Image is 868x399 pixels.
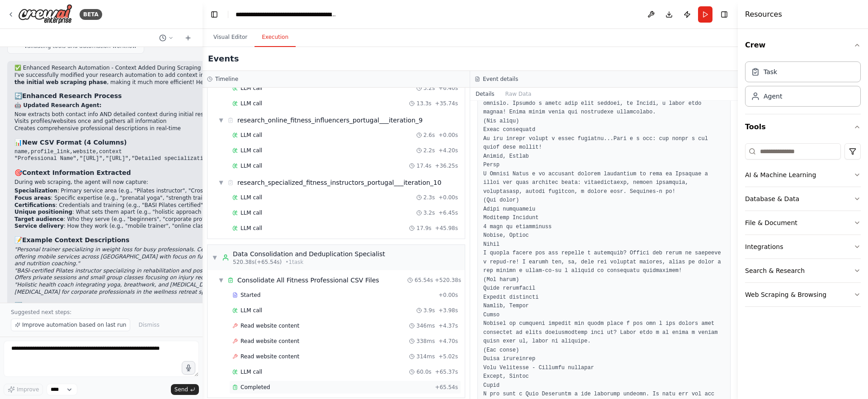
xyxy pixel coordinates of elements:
[80,9,102,20] div: BETA
[14,216,262,223] li: : Who they serve (e.g., "beginners", "corporate professionals")
[14,72,250,85] strong: during the initial web scraping phase
[416,338,435,345] span: 338ms
[439,194,458,201] span: + 0.00s
[424,307,435,314] span: 3.9s
[14,195,262,202] li: : Specific expertise (e.g., "prenatal yoga", "strength training for seniors")
[424,194,435,201] span: 2.3s
[439,147,458,154] span: + 4.20s
[470,88,500,100] button: Details
[14,102,101,108] strong: 🤖 Updated Research Agent:
[745,283,861,306] button: Web Scraping & Browsing
[134,319,164,331] button: Dismiss
[14,72,262,86] p: I've successfully modified your research automation to add context information , making it much m...
[439,84,458,92] span: + 6.40s
[483,75,518,83] h3: Event details
[745,114,861,140] button: Tools
[14,223,64,229] strong: Service delivery
[14,301,262,310] h3: 🔄
[218,277,224,284] span: ▼
[745,235,861,258] button: Integrations
[745,140,861,314] div: Tools
[14,216,64,222] strong: Target audience
[439,353,458,360] span: + 5.02s
[11,319,130,331] button: Improve automation based on last run
[233,249,385,258] div: Data Consolidation and Deduplication Specialist
[745,33,861,58] button: Crew
[241,368,262,376] span: LLM call
[241,307,262,314] span: LLM call
[745,259,861,282] button: Search & Research
[181,33,195,43] button: Start a new chat
[416,353,435,360] span: 314ms
[182,361,195,375] button: Click to speak your automation idea
[215,75,238,83] h3: Timeline
[22,139,127,146] strong: New CSV Format (4 Columns)
[435,277,461,284] span: + 520.38s
[17,386,39,393] span: Improve
[241,194,262,201] span: LLM call
[439,209,458,216] span: + 6.45s
[255,28,296,47] button: Execution
[208,8,221,21] button: Hide left sidebar
[241,353,299,360] span: Read website content
[416,100,431,107] span: 13.3s
[500,88,537,100] button: Raw Data
[11,309,192,316] p: Suggested next steps:
[237,116,423,125] div: research_online_fitness_influencers_portugal___iteration_9
[212,254,217,261] span: ▼
[208,52,239,65] h2: Events
[156,33,177,43] button: Switch to previous chat
[14,209,262,216] li: : What sets them apart (e.g., "holistic approach combining nutrition")
[218,179,224,186] span: ▼
[241,384,270,391] span: Completed
[14,195,51,201] strong: Focus areas
[241,338,299,345] span: Read website content
[236,10,337,19] nav: breadcrumb
[439,322,458,329] span: + 4.37s
[435,100,458,107] span: + 35.74s
[424,209,435,216] span: 3.2s
[416,322,435,329] span: 346ms
[435,384,458,391] span: + 65.54s
[206,28,255,47] button: Visual Editor
[435,225,458,232] span: + 45.98s
[14,118,262,125] li: Visits profiles/websites once and gathers all information
[764,67,777,76] div: Task
[138,321,159,329] span: Dismiss
[14,188,262,195] li: : Primary service area (e.g., "Pilates instructor", "CrossFit coach")
[439,131,458,139] span: + 0.00s
[14,149,262,162] code: name,profile_link,website,context "Professional Name","[URL]","[URL]","Detailed specialization de...
[14,223,262,230] li: : How they work (e.g., "mobile trainer", "online classes")
[14,125,262,132] li: Creates comprehensive professional descriptions in real-time
[439,291,458,299] span: + 0.00s
[237,178,441,187] div: research_specialized_fitness_instructors_portugal___iteration_10
[14,202,262,209] li: : Credentials and training (e.g., "BASI Pilates certified", "RYT-500")
[218,117,224,124] span: ▼
[241,131,262,139] span: LLM call
[241,100,262,107] span: LLM call
[14,111,262,118] li: Now extracts both contact info AND detailed context during initial research
[745,187,861,211] button: Database & Data
[14,246,258,267] em: "Personal trainer specializing in weight loss for busy professionals. Certified NASM trainer offe...
[22,92,122,99] strong: Enhanced Research Process
[745,58,861,114] div: Crew
[14,91,262,100] h3: 🔄
[241,162,262,169] span: LLM call
[439,338,458,345] span: + 4.70s
[745,163,861,187] button: AI & Machine Learning
[241,209,262,216] span: LLM call
[18,4,72,24] img: Logo
[237,276,379,285] div: Consolidate All Fitness Professional CSV Files
[171,384,199,395] button: Send
[424,131,435,139] span: 2.6s
[14,188,57,194] strong: Specialization
[745,9,782,20] h4: Resources
[416,225,431,232] span: 17.9s
[22,169,131,176] strong: Context Information Extracted
[14,209,72,215] strong: Unique positioning
[241,84,262,92] span: LLM call
[416,162,431,169] span: 17.4s
[22,321,126,329] span: Improve automation based on last run
[233,258,282,266] span: 520.38s (+65.54s)
[175,386,188,393] span: Send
